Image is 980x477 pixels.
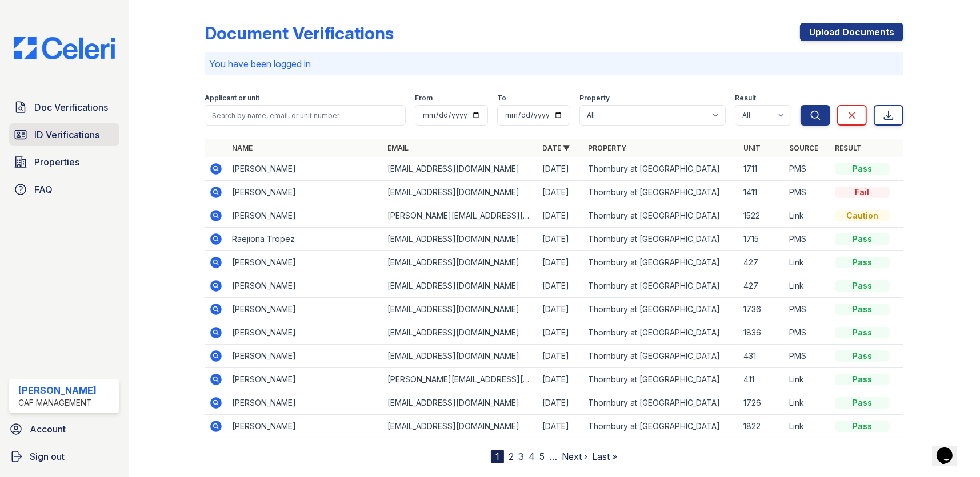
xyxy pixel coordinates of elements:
a: Email [387,144,409,152]
div: Pass [835,280,890,292]
td: Link [785,251,830,274]
iframe: chat widget [932,431,969,466]
td: Thornbury at [GEOGRAPHIC_DATA] [584,157,739,181]
td: [EMAIL_ADDRESS][DOMAIN_NAME] [383,321,538,345]
td: Link [785,204,830,228]
td: 1726 [739,391,785,415]
td: [EMAIL_ADDRESS][DOMAIN_NAME] [383,415,538,438]
td: Thornbury at [GEOGRAPHIC_DATA] [584,274,739,298]
td: [DATE] [538,274,584,298]
td: [PERSON_NAME] [227,391,383,415]
td: [DATE] [538,181,584,204]
td: [PERSON_NAME] [227,274,383,298]
td: [EMAIL_ADDRESS][DOMAIN_NAME] [383,181,538,204]
td: Raejiona Tropez [227,228,383,251]
td: Thornbury at [GEOGRAPHIC_DATA] [584,181,739,204]
a: Properties [9,151,119,173]
td: [PERSON_NAME] [227,251,383,274]
div: Pass [835,327,890,338]
td: Link [785,391,830,415]
td: 427 [739,274,785,298]
td: [PERSON_NAME] [227,298,383,321]
div: Pass [835,374,890,385]
span: Account [30,422,66,436]
div: [PERSON_NAME] [18,383,97,397]
td: PMS [785,298,830,321]
a: Upload Documents [800,23,903,41]
td: Link [785,415,830,438]
img: CE_Logo_Blue-a8612792a0a2168367f1c8372b55b34899dd931a85d93a1a3d3e32e68fde9ad4.png [5,37,124,59]
td: Thornbury at [GEOGRAPHIC_DATA] [584,345,739,368]
td: 1822 [739,415,785,438]
td: Thornbury at [GEOGRAPHIC_DATA] [584,415,739,438]
a: FAQ [9,178,119,201]
span: Properties [34,155,79,169]
label: Property [579,94,610,103]
a: 5 [539,451,545,462]
td: [DATE] [538,251,584,274]
a: Sign out [5,445,124,468]
td: 1836 [739,321,785,345]
td: [DATE] [538,157,584,181]
td: [PERSON_NAME] [227,181,383,204]
span: Sign out [30,450,65,463]
a: Date ▼ [543,144,570,152]
a: Last » [592,451,617,462]
a: 4 [529,451,535,462]
div: Pass [835,350,890,362]
td: 1736 [739,298,785,321]
td: [EMAIL_ADDRESS][DOMAIN_NAME] [383,391,538,415]
a: Source [789,144,818,152]
div: Pass [835,304,890,315]
div: Caution [835,210,890,221]
div: Fail [835,187,890,198]
td: Thornbury at [GEOGRAPHIC_DATA] [584,321,739,345]
td: PMS [785,181,830,204]
a: 2 [509,451,514,462]
input: Search by name, email, or unit number [205,105,406,126]
a: Result [835,144,862,152]
div: 1 [491,450,504,463]
label: From [415,94,433,103]
a: Doc Verifications [9,96,119,119]
td: [EMAIL_ADDRESS][DOMAIN_NAME] [383,228,538,251]
td: PMS [785,228,830,251]
span: ID Verifications [34,128,99,142]
a: 3 [518,451,524,462]
td: [DATE] [538,415,584,438]
td: Thornbury at [GEOGRAPHIC_DATA] [584,298,739,321]
td: [DATE] [538,345,584,368]
a: Account [5,418,124,440]
a: ID Verifications [9,123,119,146]
td: [EMAIL_ADDRESS][DOMAIN_NAME] [383,157,538,181]
td: [PERSON_NAME][EMAIL_ADDRESS][DOMAIN_NAME] [383,204,538,228]
td: Thornbury at [GEOGRAPHIC_DATA] [584,251,739,274]
td: Thornbury at [GEOGRAPHIC_DATA] [584,204,739,228]
td: Thornbury at [GEOGRAPHIC_DATA] [584,368,739,391]
td: 1411 [739,181,785,204]
div: Pass [835,163,890,175]
a: Property [589,144,627,152]
td: [PERSON_NAME] [227,368,383,391]
td: 1711 [739,157,785,181]
td: [EMAIL_ADDRESS][DOMAIN_NAME] [383,251,538,274]
td: [PERSON_NAME] [227,345,383,368]
label: Result [735,94,756,103]
label: Applicant or unit [205,94,259,103]
td: PMS [785,345,830,368]
td: Thornbury at [GEOGRAPHIC_DATA] [584,391,739,415]
div: CAF Management [18,397,97,409]
a: Name [232,144,253,152]
td: PMS [785,157,830,181]
td: [DATE] [538,204,584,228]
td: [DATE] [538,228,584,251]
div: Pass [835,257,890,268]
td: 1522 [739,204,785,228]
td: [DATE] [538,368,584,391]
span: FAQ [34,183,53,196]
td: [PERSON_NAME][EMAIL_ADDRESS][PERSON_NAME][DOMAIN_NAME] [383,368,538,391]
div: Document Verifications [205,23,394,43]
td: Link [785,368,830,391]
td: PMS [785,321,830,345]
